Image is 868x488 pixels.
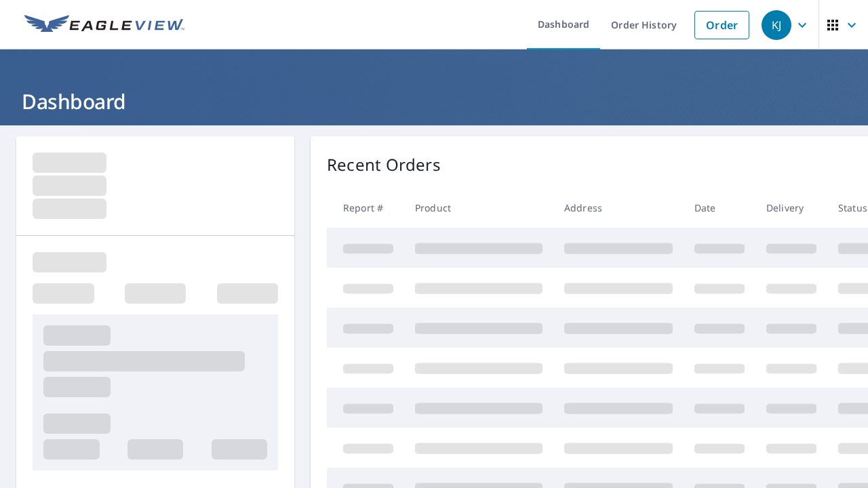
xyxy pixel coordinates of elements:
[16,87,852,115] h1: Dashboard
[755,188,827,228] th: Delivery
[404,188,553,228] th: Product
[327,188,404,228] th: Report #
[553,188,684,228] th: Address
[684,188,755,228] th: Date
[327,152,441,177] p: Recent Orders
[694,11,749,39] a: Order
[24,15,184,35] img: EV Logo
[762,10,791,40] div: KJ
